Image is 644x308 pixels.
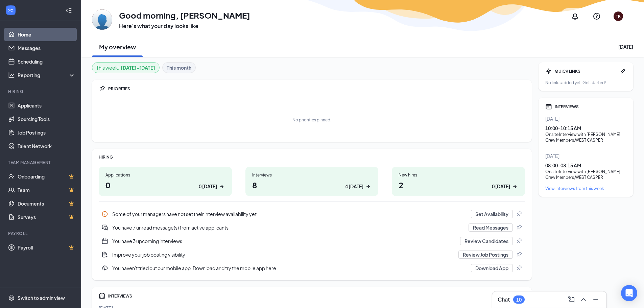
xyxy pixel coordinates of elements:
[112,224,464,231] div: You have 7 unread message(s) from active applicants
[545,103,552,110] svg: Calendar
[18,197,75,210] a: DocumentsCrown
[18,241,75,254] a: PayrollCrown
[18,183,75,197] a: TeamCrown
[101,238,108,244] svg: CalendarNew
[18,126,75,139] a: Job Postings
[99,261,525,275] a: DownloadYou haven't tried out our mobile app. Download and try the mobile app here...Download AppPin
[345,183,363,190] div: 4 [DATE]
[101,224,108,231] svg: DoubleChatActive
[18,28,75,41] a: Home
[252,179,372,191] h1: 8
[516,238,522,244] svg: Pin
[292,117,331,123] div: No priorities pinned.
[8,89,74,94] div: Hiring
[99,167,232,196] a: Applications00 [DATE]ArrowRight
[101,211,108,217] svg: Info
[99,221,525,234] div: You have 7 unread message(s) from active applicants
[18,210,75,224] a: SurveysCrown
[578,294,589,305] button: ChevronUp
[18,139,75,153] a: Talent Network
[545,152,626,159] div: [DATE]
[245,167,379,196] a: Interviews84 [DATE]ArrowRight
[112,251,454,258] div: Improve your job posting visibility
[471,264,513,272] button: Download App
[18,99,75,112] a: Applicants
[545,174,626,180] div: Crew Members , WEST CASPER
[469,223,513,232] button: Read Messages
[392,167,525,196] a: New hires20 [DATE]ArrowRight
[545,169,626,174] div: Onsite Interview with [PERSON_NAME]
[365,183,372,190] svg: ArrowRight
[399,172,518,178] div: New hires
[99,207,525,221] a: InfoSome of your managers have not set their interview availability yetSet AvailabilityPin
[99,234,525,248] div: You have 3 upcoming interviews
[119,22,250,30] h3: Here’s what your day looks like
[101,265,108,271] svg: Download
[99,248,525,261] div: Improve your job posting visibility
[545,68,552,74] svg: Bolt
[555,104,626,110] div: INTERVIEWS
[8,160,74,165] div: Team Management
[101,251,108,258] svg: DocumentAdd
[92,9,112,30] img: Tina Kelly
[616,14,621,19] div: TK
[620,68,626,74] svg: Pen
[545,115,626,122] div: [DATE]
[218,183,225,190] svg: ArrowRight
[8,294,15,301] svg: Settings
[99,234,525,248] a: CalendarNewYou have 3 upcoming interviewsReview CandidatesPin
[567,295,575,304] svg: ComposeMessage
[621,285,637,301] div: Open Intercom Messenger
[96,64,155,71] div: This week :
[99,154,525,160] div: HIRING
[108,293,525,299] div: INTERVIEWS
[516,211,522,217] svg: Pin
[199,183,217,190] div: 0 [DATE]
[112,211,467,217] div: Some of your managers have not set their interview availability yet
[18,72,76,78] div: Reporting
[460,237,513,245] button: Review Candidates
[18,55,75,68] a: Scheduling
[555,68,617,74] div: QUICK LINKS
[590,294,601,305] button: Minimize
[99,43,136,51] h2: My overview
[18,112,75,126] a: Sourcing Tools
[516,297,522,303] div: 10
[7,7,14,14] svg: WorkstreamLogo
[119,9,250,21] h1: Good morning, [PERSON_NAME]
[8,72,15,78] svg: Analysis
[99,85,105,92] svg: Pin
[471,210,513,218] button: Set Availability
[593,12,601,20] svg: QuestionInfo
[8,231,74,236] div: Payroll
[545,125,626,132] div: 10:00 - 10:15 AM
[18,170,75,183] a: OnboardingCrown
[105,179,225,191] h1: 0
[99,261,525,275] div: You haven't tried out our mobile app. Download and try the mobile app here...
[18,294,65,301] div: Switch to admin view
[99,221,525,234] a: DoubleChatActiveYou have 7 unread message(s) from active applicantsRead MessagesPin
[498,296,510,303] h3: Chat
[399,179,518,191] h1: 2
[566,294,577,305] button: ComposeMessage
[99,292,105,299] svg: Calendar
[511,183,518,190] svg: ArrowRight
[571,12,579,20] svg: Notifications
[65,7,72,14] svg: Collapse
[545,162,626,169] div: 08:00 - 08:15 AM
[112,238,456,244] div: You have 3 upcoming interviews
[458,251,513,259] button: Review Job Postings
[516,224,522,231] svg: Pin
[545,186,626,191] a: View interviews from this week
[516,251,522,258] svg: Pin
[545,137,626,143] div: Crew Members , WEST CASPER
[492,183,510,190] div: 0 [DATE]
[108,86,525,92] div: PRIORITIES
[545,80,626,86] div: No links added yet. Get started!
[516,265,522,271] svg: Pin
[167,64,191,71] b: This month
[99,207,525,221] div: Some of your managers have not set their interview availability yet
[105,172,225,178] div: Applications
[18,41,75,55] a: Messages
